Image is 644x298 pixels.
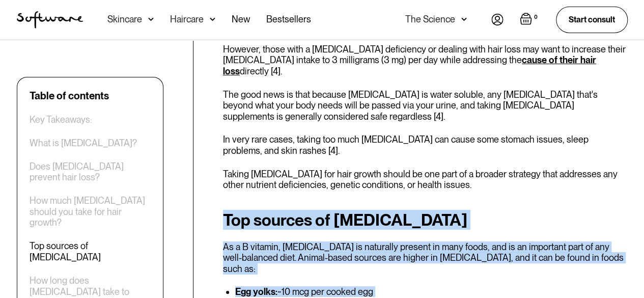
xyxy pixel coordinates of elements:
a: home [17,11,83,29]
a: What is [MEDICAL_DATA]? [30,137,137,148]
div: 0 [532,13,540,22]
a: Top sources of [MEDICAL_DATA] [30,240,151,262]
div: Haircare [170,14,204,24]
strong: Egg yolks: [235,286,277,297]
img: arrow down [210,14,215,24]
li: ~10 mcg per cooked egg [235,287,628,297]
a: How much [MEDICAL_DATA] should you take for hair growth? [30,195,151,228]
a: Key Takeaways: [30,114,92,125]
p: Taking [MEDICAL_DATA] for hair growth should be one part of a broader strategy that addresses any... [223,169,628,191]
a: Does [MEDICAL_DATA] prevent hair loss? [30,160,151,182]
div: Skincare [107,14,142,24]
img: arrow down [461,14,467,24]
p: In very rare cases, taking too much [MEDICAL_DATA] can cause some stomach issues, sleep problems,... [223,134,628,156]
p: As a B vitamin, [MEDICAL_DATA] is naturally present in many foods, and is an important part of an... [223,241,628,275]
img: Software Logo [17,11,83,29]
h2: Top sources of [MEDICAL_DATA] [223,211,628,229]
div: The Science [405,14,455,24]
a: Open empty cart [520,13,540,27]
img: arrow down [148,14,154,24]
a: cause of their hair loss [223,55,596,76]
p: The good news is that because [MEDICAL_DATA] is water soluble, any [MEDICAL_DATA] that's beyond w... [223,89,628,122]
a: Start consult [556,7,628,33]
p: However, those with a [MEDICAL_DATA] deficiency or dealing with hair loss may want to increase th... [223,44,628,77]
div: Table of contents [30,89,109,101]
